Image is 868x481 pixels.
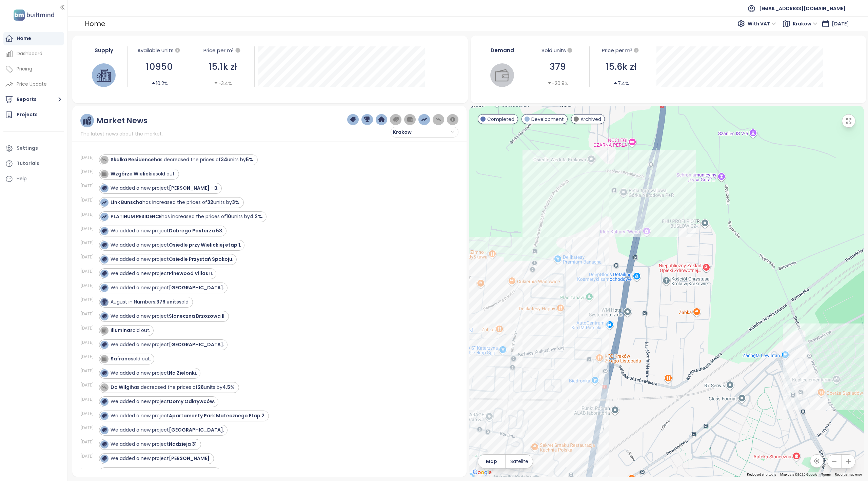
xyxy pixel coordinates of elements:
[111,355,151,362] div: sold out.
[17,159,39,168] div: Tutorials
[102,385,106,390] img: icon
[169,284,223,291] strong: [GEOGRAPHIC_DATA]
[111,170,176,177] div: sold out.
[80,183,97,189] div: [DATE]
[471,468,493,477] img: Google
[80,169,97,175] div: [DATE]
[80,396,97,402] div: [DATE]
[80,197,97,203] div: [DATE]
[80,226,97,232] div: [DATE]
[111,156,254,163] div: has decreased the prices of units by .
[169,256,232,263] strong: Osiedle Przystań Spokoju
[495,68,509,82] img: wallet
[80,283,97,289] div: [DATE]
[471,468,493,477] a: Open this area in Google Maps (opens a new window)
[222,384,235,391] strong: 4.5%
[96,117,147,125] div: Market News
[111,170,156,177] strong: Wzgórze Wielickie
[111,185,218,192] div: We added a new project .
[111,199,142,206] strong: Link Bunscha
[169,398,214,405] strong: Domy Odkrywców
[111,284,224,291] div: We added a new project .
[250,213,262,220] strong: 4.2%
[80,382,97,388] div: [DATE]
[580,116,601,123] span: Archived
[487,116,514,123] span: Completed
[80,211,97,217] div: [DATE]
[111,156,154,163] strong: Skałka Residence
[169,313,224,319] strong: Słoneczna Brzozowa II
[111,412,265,419] div: We added a new project .
[111,298,190,306] div: August in Numbers: sold.
[80,467,97,474] div: [DATE]
[3,32,64,45] a: Home
[111,270,213,277] div: We added a new project .
[102,171,106,176] img: icon
[3,47,64,61] a: Dashboard
[111,384,131,391] strong: Do Wilgi
[84,46,124,54] div: Supply
[835,473,862,476] a: Report a map error
[169,370,196,376] strong: Na Zielonki
[111,455,211,462] div: We added a new project .
[530,46,586,55] div: Sold units
[102,186,106,190] img: icon
[102,399,106,404] img: icon
[80,130,163,138] span: The latest news about the market.
[102,214,106,219] img: icon
[102,271,106,276] img: icon
[169,242,240,248] strong: Osiedle przy Wielickiej etap 1
[821,473,831,476] a: Terms (opens in new tab)
[3,78,64,91] a: Price Update
[102,299,106,304] img: icon
[17,80,47,88] div: Price Update
[506,455,533,468] button: Satelite
[80,411,97,417] div: [DATE]
[378,117,384,123] img: home-dark-blue.png
[131,60,188,74] div: 10950
[747,472,776,477] button: Keyboard shortcuts
[169,441,197,447] strong: Nadzieja 31
[17,49,42,58] div: Dashboard
[80,268,97,274] div: [DATE]
[613,81,618,85] span: caret-up
[111,199,240,206] div: has increased the prices of units by .
[111,441,198,448] div: We added a new project .
[780,473,817,476] span: Map data ©2025 Google
[111,327,150,334] div: sold out.
[510,458,528,465] span: Satelite
[17,144,38,152] div: Settings
[169,412,264,419] strong: Apartamenty Park Matecznego Etap 2
[17,65,32,73] div: Pricing
[214,80,232,87] div: -3.4%
[102,356,106,361] img: icon
[80,439,97,445] div: [DATE]
[102,442,106,446] img: icon
[478,455,505,468] button: Map
[151,81,156,85] span: caret-up
[613,80,629,87] div: 7.4%
[111,213,263,220] div: has increased the prices of units by .
[80,154,97,161] div: [DATE]
[102,427,106,432] img: icon
[80,453,97,459] div: [DATE]
[102,314,106,318] img: icon
[450,117,456,123] img: information-circle.png
[593,60,649,74] div: 15.6k zł
[759,0,846,17] span: [EMAIL_ADDRESS][DOMAIN_NAME]
[214,81,218,85] span: caret-down
[111,227,223,234] div: We added a new project .
[102,257,106,262] img: icon
[80,425,97,431] div: [DATE]
[111,327,130,334] strong: Illumina
[80,240,97,246] div: [DATE]
[102,157,106,162] img: icon
[80,354,97,360] div: [DATE]
[111,341,224,348] div: We added a new project .
[169,426,223,433] strong: [GEOGRAPHIC_DATA]
[350,117,356,123] img: price-tag-dark-blue.png
[207,199,213,206] strong: 32
[530,60,586,74] div: 379
[421,117,427,123] img: price-increases.png
[102,342,106,347] img: icon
